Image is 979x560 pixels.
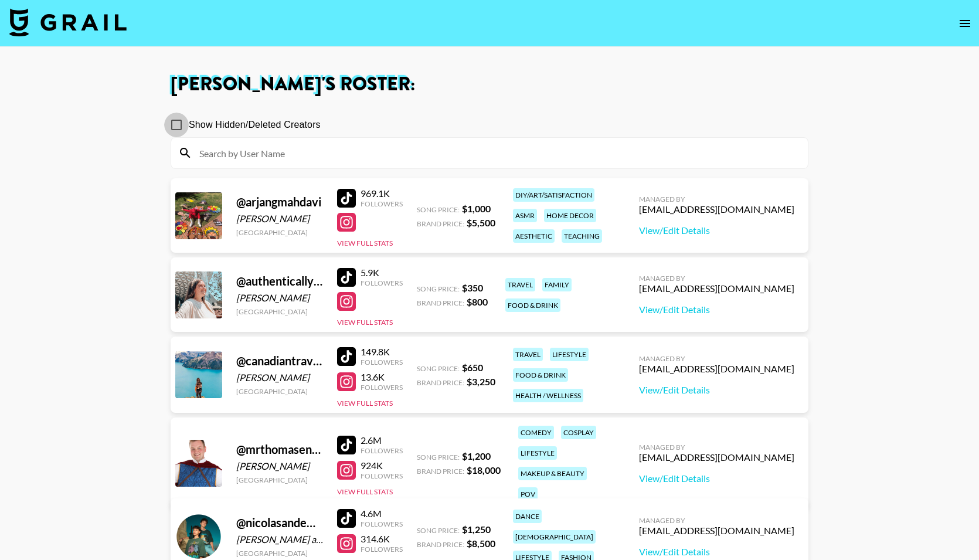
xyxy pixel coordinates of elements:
h1: [PERSON_NAME] 's Roster: [171,75,808,94]
div: @ arjangmahdavi [236,195,323,209]
div: Managed By [639,195,794,203]
div: [EMAIL_ADDRESS][DOMAIN_NAME] [639,363,794,375]
div: @ authenticallykara [236,274,323,289]
div: cosplay [561,426,596,439]
span: Brand Price: [417,219,464,228]
div: home decor [544,209,596,222]
div: food & drink [513,368,568,382]
div: Followers [361,545,403,554]
div: [GEOGRAPHIC_DATA] [236,387,323,396]
div: 13.6K [361,371,403,383]
div: 924K [361,460,403,471]
div: diy/art/satisfaction [513,188,594,202]
span: Song Price: [417,526,460,535]
div: [EMAIL_ADDRESS][DOMAIN_NAME] [639,525,794,537]
button: View Full Stats [337,399,393,408]
span: Song Price: [417,205,460,214]
div: [EMAIL_ADDRESS][DOMAIN_NAME] [639,283,794,294]
strong: $ 1,200 [462,450,491,461]
div: makeup & beauty [518,467,587,480]
div: [DEMOGRAPHIC_DATA] [513,530,596,544]
div: Followers [361,471,403,480]
span: Brand Price: [417,298,464,307]
div: 314.6K [361,533,403,545]
strong: $ 8,500 [467,538,495,549]
strong: $ 5,500 [467,217,495,228]
div: Followers [361,199,403,208]
div: Followers [361,520,403,528]
div: [PERSON_NAME] and [PERSON_NAME] [236,534,323,545]
div: 149.8K [361,346,403,358]
div: [PERSON_NAME] [236,460,323,472]
div: Managed By [639,354,794,363]
div: travel [513,348,543,361]
input: Search by User Name [192,144,801,162]
button: View Full Stats [337,487,393,496]
div: dance [513,510,542,523]
div: Followers [361,383,403,392]
div: Managed By [639,516,794,525]
img: Grail Talent [9,8,127,36]
div: 5.9K [361,267,403,279]
a: View/Edit Details [639,225,794,236]
div: [PERSON_NAME] [236,213,323,225]
div: @ mrthomasenglish [236,442,323,457]
div: @ nicolasandemiliano [236,515,323,530]
div: [GEOGRAPHIC_DATA] [236,307,323,316]
div: 2.6M [361,435,403,446]
div: food & drink [505,298,560,312]
span: Song Price: [417,284,460,293]
div: Followers [361,279,403,287]
a: View/Edit Details [639,304,794,315]
span: Brand Price: [417,467,464,476]
div: aesthetic [513,229,555,243]
div: [PERSON_NAME] [236,292,323,304]
div: @ canadiantravelgal [236,354,323,368]
div: Followers [361,358,403,366]
div: Managed By [639,274,794,283]
strong: $ 650 [462,362,483,373]
strong: $ 3,250 [467,376,495,387]
div: asmr [513,209,537,222]
div: [GEOGRAPHIC_DATA] [236,476,323,484]
div: [EMAIL_ADDRESS][DOMAIN_NAME] [639,452,794,463]
div: 969.1K [361,188,403,199]
span: Show Hidden/Deleted Creators [189,118,321,132]
div: Followers [361,446,403,455]
div: family [542,278,572,291]
span: Song Price: [417,364,460,373]
strong: $ 800 [467,296,488,307]
a: View/Edit Details [639,473,794,484]
div: Managed By [639,443,794,452]
div: lifestyle [550,348,589,361]
button: View Full Stats [337,239,393,247]
span: Song Price: [417,453,460,461]
strong: $ 18,000 [467,464,501,476]
div: comedy [518,426,554,439]
a: View/Edit Details [639,384,794,396]
div: health / wellness [513,389,583,402]
div: [PERSON_NAME] [236,372,323,383]
div: pov [518,487,538,501]
div: 4.6M [361,508,403,520]
div: [GEOGRAPHIC_DATA] [236,228,323,237]
a: View/Edit Details [639,546,794,558]
div: [GEOGRAPHIC_DATA] [236,549,323,558]
span: Brand Price: [417,540,464,549]
span: Brand Price: [417,378,464,387]
div: lifestyle [518,446,557,460]
div: travel [505,278,535,291]
strong: $ 1,000 [462,203,491,214]
strong: $ 1,250 [462,524,491,535]
strong: $ 350 [462,282,483,293]
div: teaching [562,229,602,243]
button: open drawer [953,12,977,35]
button: View Full Stats [337,318,393,327]
div: [EMAIL_ADDRESS][DOMAIN_NAME] [639,203,794,215]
